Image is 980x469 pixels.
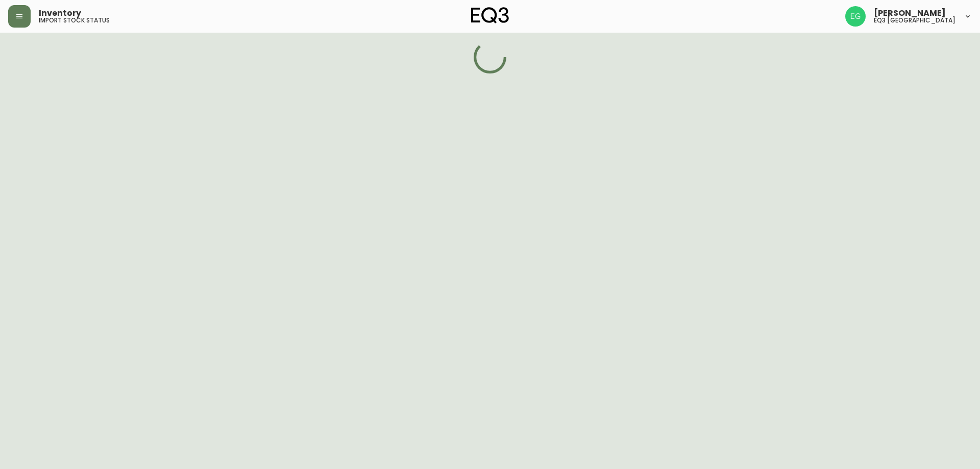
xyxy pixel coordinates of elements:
img: db11c1629862fe82d63d0774b1b54d2b [845,6,866,27]
h5: eq3 [GEOGRAPHIC_DATA] [874,17,955,23]
span: [PERSON_NAME] [874,9,946,17]
span: Inventory [39,9,81,17]
img: logo [471,7,509,23]
h5: import stock status [39,17,110,23]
